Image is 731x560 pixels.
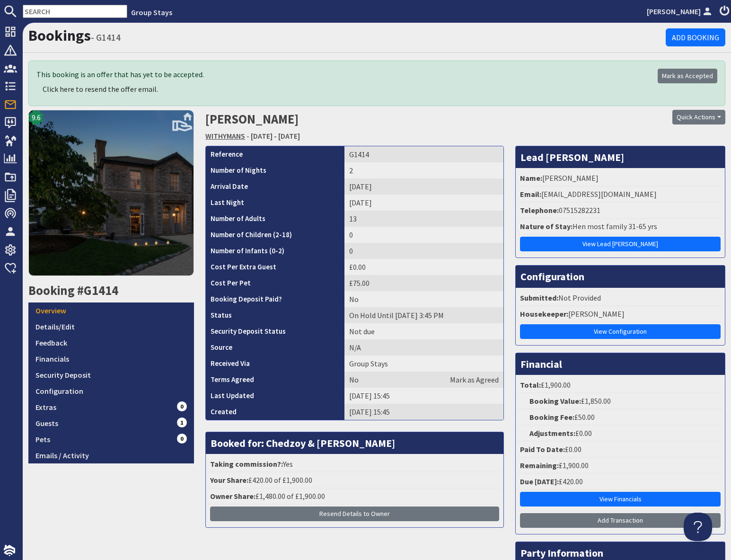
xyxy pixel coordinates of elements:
button: Resend Details to Owner [210,507,499,521]
span: 0 [177,401,187,411]
h3: Configuration [516,266,725,287]
a: Guests1 [28,415,194,431]
a: 9.6 [28,110,194,283]
strong: Taking commission?: [210,459,283,469]
span: 9.6 [32,112,41,123]
h3: Booked for: Chedzoy & [PERSON_NAME] [206,432,503,454]
strong: Remaining: [520,461,559,470]
a: View Financials [520,492,721,507]
td: 0 [344,227,503,243]
th: Cost Per Pet [206,275,344,291]
strong: Due [DATE]: [520,477,559,486]
small: - G1414 [91,32,121,43]
strong: Adjustments: [529,428,575,438]
td: No [344,291,503,307]
li: £0.00 [518,442,722,458]
a: Add Transaction [520,513,721,528]
a: Add Booking [666,28,725,46]
th: Number of Adults [206,211,344,227]
h3: Financial [516,353,725,375]
a: Feedback [28,335,194,351]
th: Received Via [206,356,344,372]
td: G1414 [344,146,503,162]
h2: [PERSON_NAME] [205,110,548,143]
a: Group Stays [131,8,172,17]
a: [PERSON_NAME] [647,6,714,17]
img: WITHYMANS's icon [28,110,194,276]
li: £420.00 [518,474,722,490]
th: Number of Infants (0-2) [206,243,344,259]
a: Mark as Accepted [658,69,717,83]
td: £0.00 [344,259,503,275]
li: £420.00 of £1,900.00 [208,472,501,489]
a: Financials [28,351,194,367]
input: SEARCH [23,5,127,18]
td: £75.00 [344,275,503,291]
a: Emails / Activity [28,447,194,463]
strong: Nature of Stay: [520,222,572,231]
img: staytech_i_w-64f4e8e9ee0a9c174fd5317b4b171b261742d2d393467e5bdba4413f4f884c10.svg [4,545,15,556]
th: Last Night [206,195,344,211]
li: [EMAIL_ADDRESS][DOMAIN_NAME] [518,187,722,203]
li: £50.00 [518,409,722,426]
h3: Lead [PERSON_NAME] [516,146,725,168]
td: 2 [344,162,503,178]
a: Bookings [28,26,91,45]
th: Cost Per Extra Guest [206,259,344,275]
th: Reference [206,146,344,162]
li: £1,900.00 [518,377,722,393]
a: Pets0 [28,431,194,447]
a: Details/Edit [28,319,194,335]
button: Click here to resend the offer email. [36,80,164,98]
span: - [247,131,249,141]
h2: Booking #G1414 [28,283,194,298]
a: Overview [28,302,194,319]
strong: Booking Value: [529,396,581,406]
li: 07515282231 [518,203,722,219]
div: This booking is an offer that has yet to be accepted. [36,69,658,98]
strong: Telephone: [520,205,559,215]
strong: Your Share: [210,475,248,485]
th: Arrival Date [206,178,344,195]
li: £1,480.00 of £1,900.00 [208,489,501,505]
li: £1,900.00 [518,458,722,474]
td: [DATE] 15:45 [344,404,503,420]
th: Terms Agreed [206,372,344,388]
li: Not Provided [518,290,722,306]
th: Created [206,404,344,420]
td: Group Stays [344,356,503,372]
a: [DATE] - [DATE] [251,131,300,141]
a: View Configuration [520,324,721,339]
a: WITHYMANS [205,131,245,141]
td: 0 [344,243,503,259]
li: [PERSON_NAME] [518,306,722,322]
button: Quick Actions [672,110,725,124]
span: Resend Details to Owner [319,509,390,518]
td: [DATE] [344,178,503,195]
li: £1,850.00 [518,393,722,409]
th: Security Deposit Status [206,323,344,339]
li: Yes [208,456,501,472]
th: Booking Deposit Paid? [206,291,344,307]
a: Extras0 [28,399,194,415]
td: Not due [344,323,503,339]
th: Source [206,339,344,356]
strong: Total: [520,380,541,390]
td: 13 [344,211,503,227]
strong: Email: [520,189,541,199]
li: [PERSON_NAME] [518,170,722,187]
td: [DATE] [344,195,503,211]
td: [DATE] 15:45 [344,388,503,404]
td: On Hold Until [DATE] 3:45 PM [344,307,503,323]
strong: Booking Fee: [529,412,574,422]
a: Mark as Agreed [450,374,499,385]
th: Number of Children (2-18) [206,227,344,243]
strong: Submitted: [520,293,558,302]
strong: Name: [520,173,542,183]
strong: Housekeeper: [520,309,568,319]
strong: Owner Share: [210,491,255,501]
td: N/A [344,339,503,356]
a: Configuration [28,383,194,399]
span: Click here to resend the offer email. [43,84,158,94]
li: Hen most family 31-65 yrs [518,219,722,235]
